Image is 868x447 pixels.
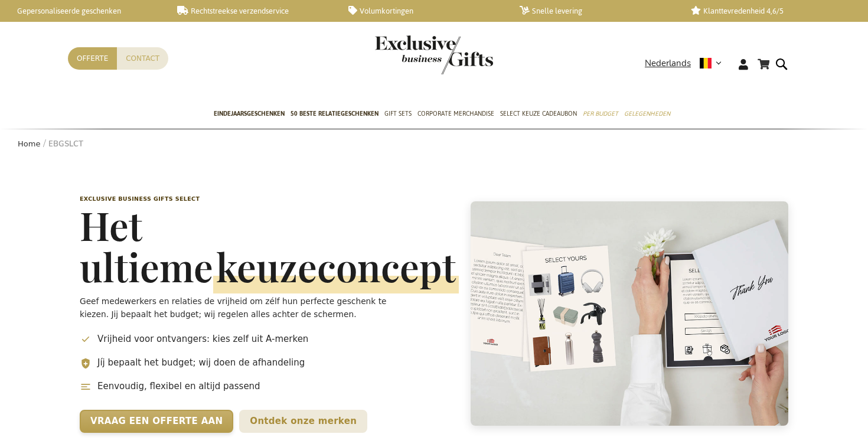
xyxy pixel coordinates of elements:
ul: Belangrijkste voordelen [80,332,461,399]
p: Exclusive Business Gifts Select [80,195,461,203]
a: Home [18,139,40,148]
span: Per Budget [583,107,618,120]
span: 50 beste relatiegeschenken [291,107,378,120]
span: Nederlands [645,57,691,70]
span: Gelegenheden [624,107,670,120]
a: Snelle levering [520,6,672,16]
img: Exclusive Business gifts logo [375,35,493,74]
a: store logo [375,35,434,74]
span: Gift Sets [384,107,412,120]
a: Gepersonaliseerde geschenken [6,6,158,16]
div: Nederlands [645,57,729,70]
span: Eindejaarsgeschenken [214,107,285,120]
a: Ontdek onze merken [239,410,367,433]
a: Vraag een offerte aan [80,410,233,433]
img: Select geschenkconcept – medewerkers kiezen hun eigen cadeauvoucher [471,201,788,426]
a: Rechtstreekse verzendservice [177,6,329,16]
a: Contact [117,47,168,70]
a: Klanttevredenheid 4,6/5 [691,6,843,16]
li: Vrijheid voor ontvangers: kies zelf uit A-merken [80,332,461,346]
span: Corporate Merchandise [417,107,494,120]
strong: EBGSLCT [48,139,83,149]
h1: Het ultieme [80,204,461,287]
a: Offerte [68,47,117,70]
a: Volumkortingen [348,6,501,16]
span: Select Keuze Cadeaubon [500,107,577,120]
li: Eenvoudig, flexibel en altijd passend [80,380,461,393]
li: Jíj bepaalt het budget; wij doen de afhandeling [80,356,461,370]
p: Geef medewerkers en relaties de vrijheid om zélf hun perfecte geschenk te kiezen. Jij bepaalt het... [80,295,416,321]
span: keuzeconcept [213,241,459,293]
